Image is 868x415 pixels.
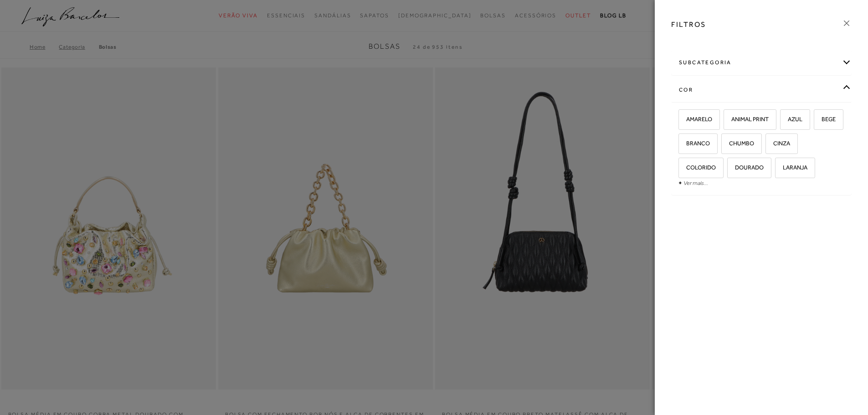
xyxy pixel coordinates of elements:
[672,78,851,102] div: cor
[815,116,836,123] span: BEGE
[677,116,686,125] input: AMARELO
[779,116,788,125] input: AZUL
[726,164,735,174] input: DOURADO
[812,116,822,125] input: BEGE
[672,51,851,75] div: subcategoria
[722,140,754,147] span: CHUMBO
[722,116,731,125] input: ANIMAL PRINT
[677,140,686,149] input: BRANCO
[677,164,686,174] input: COLORIDO
[720,140,729,149] input: CHUMBO
[764,140,773,149] input: CINZA
[671,19,706,30] h3: FILTROS
[776,164,807,171] span: LARANJA
[683,179,708,186] a: Ver mais...
[728,164,764,171] span: DOURADO
[724,116,769,123] span: ANIMAL PRINT
[781,116,802,123] span: AZUL
[766,140,790,147] span: CINZA
[679,164,716,171] span: COLORIDO
[678,179,682,186] span: +
[679,116,712,123] span: AMARELO
[774,164,783,174] input: LARANJA
[679,140,710,147] span: BRANCO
